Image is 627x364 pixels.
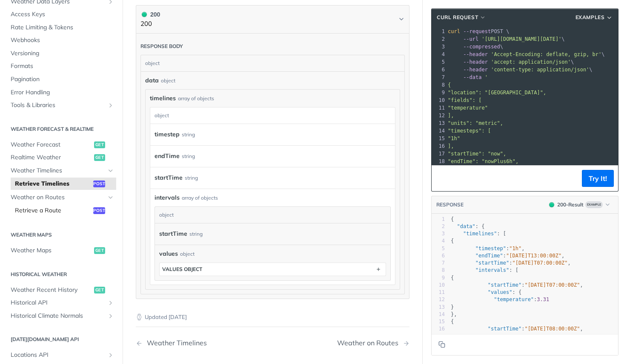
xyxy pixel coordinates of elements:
span: 'Accept-Encoding: deflate, gzip, br' [491,51,601,57]
div: object [161,77,175,85]
label: startTime [159,228,187,240]
div: Weather Timelines [143,339,207,347]
div: string [182,128,195,141]
a: Retrieve a Routepost [11,204,116,217]
span: values [159,249,178,258]
span: : , [451,245,525,251]
span: { [451,275,454,281]
div: object [150,107,393,124]
button: Show subpages for Historical API [107,299,114,306]
div: object [141,55,402,71]
div: 7 [432,73,446,81]
a: Retrieve Timelinespost [11,178,116,190]
span: --header [463,67,488,73]
span: \ [448,51,605,57]
span: "startTime" [488,282,521,288]
p: Updated [DATE] [136,313,409,322]
h2: [DATE][DOMAIN_NAME] API [6,336,116,343]
span: }, [451,311,457,317]
span: Historical Climate Normals [11,312,105,320]
a: Weather Recent Historyget [6,284,116,296]
div: Response body [140,42,183,50]
div: 5 [432,245,445,252]
span: "1h" [509,245,521,251]
span: ' [485,74,488,80]
div: 1 [432,28,446,35]
span: \ [448,44,503,50]
a: Weather on RoutesHide subpages for Weather on Routes [6,191,116,204]
div: 4 [432,51,446,58]
a: Historical APIShow subpages for Historical API [6,296,116,309]
label: timestep [155,128,180,141]
span: curl [448,28,460,34]
div: 16 [432,325,445,333]
span: { [448,82,451,88]
span: --compressed [463,44,500,50]
div: 3 [432,43,446,51]
a: Formats [6,60,116,73]
span: : , [451,282,583,288]
span: } [451,304,454,310]
div: 10 [432,282,445,289]
a: Previous Page: Weather Timelines [136,339,253,347]
div: 7 [432,260,445,267]
div: 10 [432,96,446,104]
button: Hide subpages for Weather on Routes [107,194,114,201]
span: "data" [457,223,475,229]
span: "location": "[GEOGRAPHIC_DATA]", [448,90,546,96]
span: "intervals" [475,267,509,273]
span: : [ [451,231,506,237]
span: { [451,238,454,244]
span: --header [463,51,488,57]
span: "fields": [ [448,97,481,103]
span: : , [451,253,564,259]
button: 200200-ResultExample [545,200,614,209]
span: 200 [142,12,147,17]
nav: Pagination Controls [136,330,409,356]
button: Try It! [582,170,614,187]
label: endTime [155,150,180,162]
span: Locations API [11,351,105,359]
div: 8 [432,267,445,274]
span: intervals [155,193,180,202]
span: "[DATE]T08:00:00Z" [524,326,580,332]
div: array of objects [178,95,214,102]
button: RESPONSE [436,200,464,209]
h2: Weather Forecast & realtime [6,125,116,133]
span: "timesteps": [ [448,128,491,134]
span: get [94,141,105,148]
div: 200 [140,10,160,19]
span: 3.31 [537,296,549,302]
div: 12 [432,112,446,119]
div: 9 [432,89,446,96]
span: "units": "metric", [448,120,503,126]
span: "endTime" [475,253,503,259]
span: Example [585,201,603,208]
span: get [94,154,105,161]
div: object [180,250,195,258]
span: "1h" [448,135,460,141]
span: 'content-type: application/json' [491,67,589,73]
span: --header [463,59,488,65]
span: "startTime" [475,260,509,266]
span: 200 [549,202,554,207]
span: : { [451,223,485,229]
span: \ [448,67,593,73]
a: Weather Forecastget [6,138,116,151]
span: Examples [575,14,605,21]
div: 4 [432,237,445,245]
span: data [145,76,159,85]
span: "values" [488,289,512,295]
span: "startTime": "now", [448,151,506,157]
span: Historical API [11,299,105,307]
span: --url [463,36,478,42]
span: "timestep" [475,245,506,251]
div: 6 [432,66,446,73]
span: post [93,207,105,214]
button: 200 200200 [140,10,405,29]
div: 13 [432,304,445,311]
span: '[URL][DOMAIN_NAME][DATE]' [481,36,561,42]
div: Weather on Routes [337,339,403,347]
span: "values" [488,333,512,339]
span: Pagination [11,75,114,84]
